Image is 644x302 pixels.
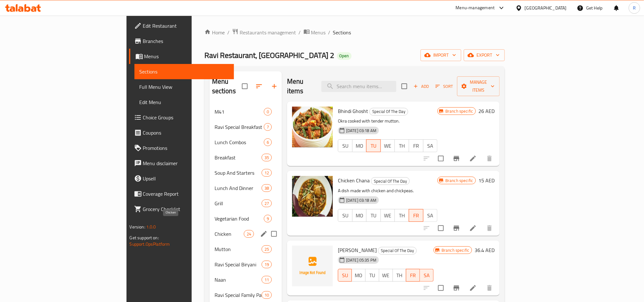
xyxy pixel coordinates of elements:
[129,186,234,201] a: Coverage Report
[264,215,272,222] div: items
[457,76,500,96] button: Manage items
[394,209,409,222] button: TH
[215,276,262,284] span: Naan
[383,141,393,151] span: WE
[299,29,301,36] li: /
[143,205,229,213] span: Grocery Checklist
[287,77,314,96] h2: Menu items
[456,4,495,12] div: Menu-management
[369,141,378,151] span: TU
[449,221,464,236] button: Branch-specific-item
[352,209,367,222] button: MO
[371,178,409,185] span: Special Of The Day
[482,280,497,296] button: delete
[469,284,477,292] a: Edit menu item
[354,271,363,280] span: MO
[209,242,282,257] div: Mutton25
[204,28,505,37] nav: breadcrumb
[380,139,395,152] button: WE
[264,216,271,222] span: 9
[304,28,326,37] a: Menus
[469,224,477,232] a: Edit menu item
[262,262,271,268] span: 19
[449,151,464,166] button: Branch-specific-item
[412,141,421,151] span: FR
[215,169,262,177] span: Soup And Starters
[209,104,282,119] div: M410
[366,209,381,222] button: TU
[338,117,437,125] p: Okra cooked with tender mutton.
[215,138,264,146] span: Lunch Combos
[143,190,229,198] span: Coverage Report
[341,211,350,220] span: SU
[337,53,352,59] span: Open
[478,176,495,185] h6: 15 AED
[129,125,234,140] a: Coupons
[215,184,262,192] span: Lunch And Dinner
[143,159,229,167] span: Menu disclaimer
[338,245,377,255] span: [PERSON_NAME]
[215,261,262,268] div: Ravi Special Biryani
[368,271,377,280] span: TU
[338,139,353,152] button: SU
[352,139,367,152] button: MO
[143,129,229,137] span: Coupons
[262,169,272,177] div: items
[129,110,234,125] a: Choice Groups
[215,154,262,161] div: Breakfast
[321,81,396,92] input: search
[209,150,282,165] div: Breakfast35
[475,246,495,255] h6: 36.4 AED
[423,139,438,152] button: SA
[209,257,282,272] div: Ravi Special Biryani19
[393,269,407,282] button: TH
[426,51,456,59] span: import
[140,68,229,75] span: Sections
[262,155,271,161] span: 35
[264,124,271,130] span: 7
[143,37,229,45] span: Branches
[431,81,457,91] span: Sort items
[215,108,264,116] div: M41
[267,79,282,94] button: Add section
[209,226,282,242] div: Chicken24edit
[215,200,262,207] span: Grill
[380,209,395,222] button: WE
[215,245,262,253] div: Mutton
[352,269,366,282] button: MO
[355,211,364,220] span: MO
[449,280,464,296] button: Branch-specific-item
[129,18,234,33] a: Edit Restaurant
[338,106,368,116] span: Bhindi Ghosht
[469,155,477,162] a: Edit menu item
[344,257,379,263] span: [DATE] 05:35 PM
[130,234,159,242] span: Get support on:
[262,292,271,298] span: 10
[439,247,472,253] span: Branch specific
[215,230,244,238] span: Chicken
[378,247,416,254] span: Special Of The Day
[369,211,378,220] span: TU
[215,123,264,131] span: Ravi Special Breakfast
[262,291,272,299] div: items
[525,4,567,11] div: [GEOGRAPHIC_DATA]
[443,108,476,114] span: Branch specific
[370,108,408,115] span: Special Of The Day
[134,95,234,110] a: Edit Menu
[262,185,271,191] span: 38
[244,230,254,238] div: items
[409,271,417,280] span: FR
[422,271,431,280] span: SA
[215,291,262,299] span: Ravi Special Family Pack
[397,141,407,151] span: TH
[398,80,411,93] span: Select section
[443,178,476,184] span: Branch specific
[264,109,271,115] span: 0
[434,81,455,91] button: Sort
[365,269,379,282] button: TU
[369,108,408,116] div: Special Of The Day
[633,4,636,11] span: R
